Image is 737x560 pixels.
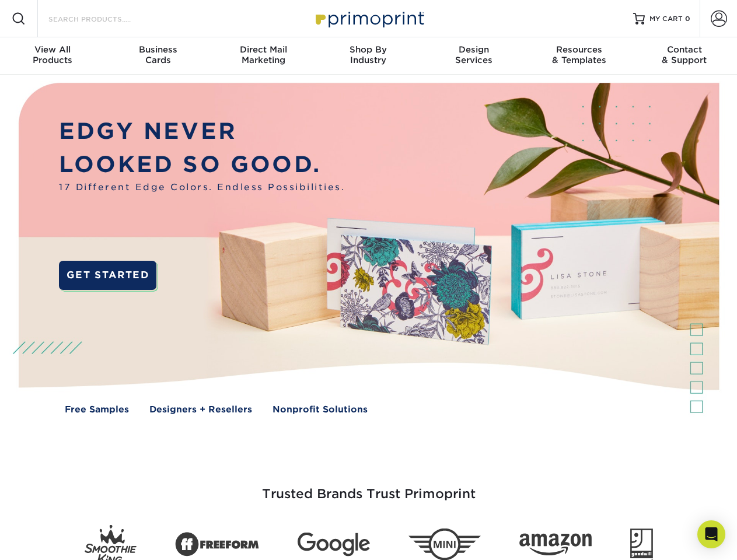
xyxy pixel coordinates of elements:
img: Amazon [519,534,592,556]
a: GET STARTED [59,261,156,290]
p: EDGY NEVER [59,115,345,148]
div: Industry [316,44,421,65]
a: Shop ByIndustry [316,37,421,75]
span: Resources [526,44,631,55]
span: Business [105,44,210,55]
a: Designers + Resellers [149,403,252,416]
div: & Support [632,44,737,65]
a: DesignServices [421,37,526,75]
img: Primoprint [310,6,427,31]
a: Nonprofit Solutions [273,403,368,416]
div: Services [421,44,526,65]
img: Goodwill [630,528,653,560]
div: Cards [105,44,210,65]
a: Free Samples [65,403,129,416]
span: Contact [632,44,737,55]
p: LOOKED SO GOOD. [59,148,345,181]
img: Google [298,533,370,556]
a: Contact& Support [632,37,737,75]
div: Open Intercom Messenger [697,520,725,548]
span: Direct Mail [211,44,316,55]
span: MY CART [649,14,683,24]
a: BusinessCards [105,37,210,75]
a: Direct MailMarketing [211,37,316,75]
a: Resources& Templates [526,37,631,75]
span: 0 [685,15,690,23]
input: SEARCH PRODUCTS..... [47,12,161,26]
iframe: Google Customer Reviews [3,524,99,556]
h3: Trusted Brands Trust Primoprint [27,459,710,516]
span: 17 Different Edge Colors. Endless Possibilities. [59,181,345,194]
div: & Templates [526,44,631,65]
span: Shop By [316,44,421,55]
span: Design [421,44,526,55]
div: Marketing [211,44,316,65]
